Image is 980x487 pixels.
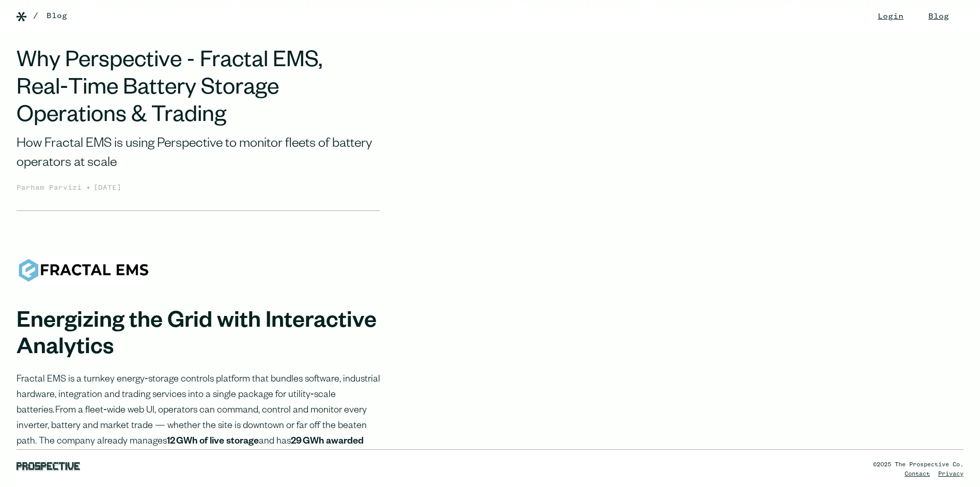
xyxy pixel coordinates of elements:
a: Privacy [938,471,963,477]
a: Contact [905,471,930,477]
a: Blog [46,10,67,22]
div: How Fractal EMS is using Perspective to monitor fleets of battery operators at scale [17,135,380,173]
strong: Energizing the Grid with Interactive Analytics [17,311,377,362]
div: / [33,10,38,22]
h1: Why Perspective - Fractal EMS, Real‑Time Battery Storage Operations & Trading [17,50,380,131]
div: • [86,181,91,194]
p: Fractal EMS is a turnkey energy‑storage controls platform that bundles software, industrial hardw... [17,372,380,465]
div: ©2025 The Prospective Co. [873,460,963,469]
div: Parham Parvizi [17,182,86,194]
div: [DATE] [94,182,121,194]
